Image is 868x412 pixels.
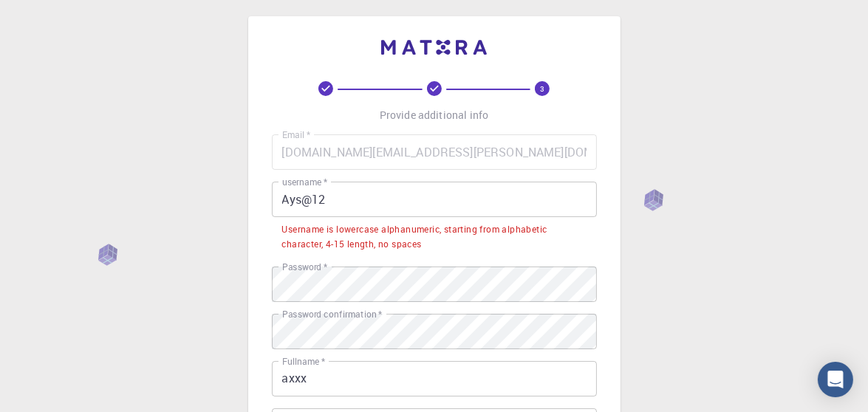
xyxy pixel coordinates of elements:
[282,128,310,141] label: Email
[282,308,382,320] label: Password confirmation
[380,108,488,123] p: Provide additional info
[282,355,325,368] label: Fullname
[282,176,327,188] label: username
[540,83,544,94] text: 3
[282,222,587,252] div: Username is lowercase alphanumeric, starting from alphabetic character, 4-15 length, no spaces
[818,362,853,397] div: Open Intercom Messenger
[282,261,327,273] label: Password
